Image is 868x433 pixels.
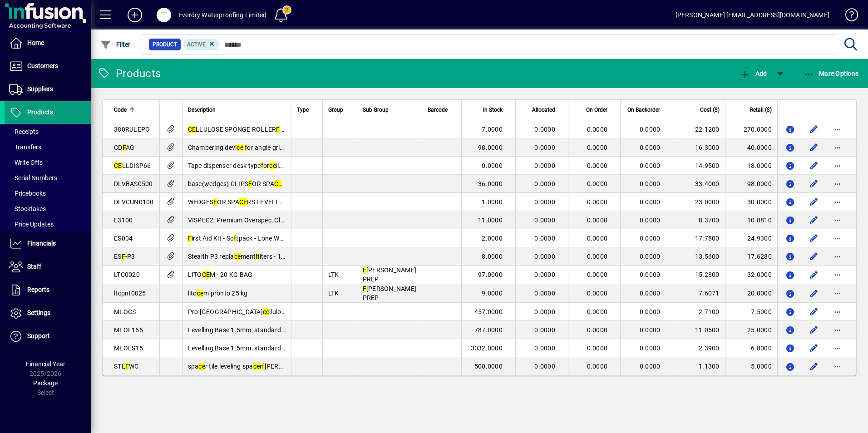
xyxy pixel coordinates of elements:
em: f [261,162,263,169]
span: Group [328,105,343,115]
span: LLDISP66 [114,162,151,169]
span: Sub Group [363,105,389,115]
td: 33.4000 [673,175,725,193]
span: WEDGES OR SPA RS LEVELLING BAG 100 PCS - ART. 17 [188,198,359,206]
span: STL WC [114,363,139,370]
button: Edit [807,305,821,319]
span: Stealth P3 repla ment ilters - 1 Pair [188,253,295,260]
span: 0.0000 [640,162,661,169]
em: ce [198,363,205,370]
td: 7.5000 [725,303,777,321]
button: More options [830,158,845,173]
em: CE [274,180,282,187]
a: Price Updates [5,216,91,232]
em: CE [114,162,122,169]
em: ce [253,363,260,370]
span: Pricebooks [9,190,46,197]
span: 2.0000 [482,235,503,242]
td: 11.0500 [673,321,725,339]
span: lito m pronto 25 kg [188,290,248,297]
div: Description [188,105,286,115]
em: CE [188,126,196,133]
em: ce [197,290,204,297]
span: MLOLS15 [114,344,143,352]
span: Chambering devi or angle grinder [188,144,293,151]
span: 0.0000 [640,235,661,242]
span: 0.0000 [534,235,555,242]
a: Knowledge Base [838,2,857,31]
span: Stocktakes [9,205,46,212]
button: Add [737,65,769,82]
div: Code [114,105,154,115]
button: More Options [801,65,861,82]
td: 18.0000 [725,157,777,175]
span: 0.0000 [587,271,608,278]
span: [PERSON_NAME] PREP [363,285,417,301]
a: Home [5,32,91,54]
span: Product [153,40,177,49]
em: F [276,126,280,133]
td: 30.0000 [725,193,777,211]
span: Receipts [9,128,39,135]
span: 0.0000 [587,126,608,133]
span: Financials [27,240,56,247]
span: Write Offs [9,159,43,166]
span: 0.0000 [534,198,555,206]
button: Edit [807,359,821,374]
span: 36.0000 [478,180,503,187]
span: 0.0000 [640,144,661,151]
div: Group [328,105,351,115]
a: Reports [5,279,91,301]
div: Type [297,105,317,115]
span: 0.0000 [587,326,608,334]
span: 0.0000 [534,144,555,151]
em: CE [202,271,210,278]
span: ES004 [114,235,133,242]
a: Staff [5,256,91,278]
em: F [188,235,192,242]
a: Receipts [5,124,91,139]
span: 0.0000 [534,290,555,297]
span: E3100 [114,216,133,224]
span: 0.0000 [534,326,555,334]
span: Financial Year [26,360,65,368]
span: 0.0000 [587,344,608,352]
button: More options [830,323,845,337]
em: F [363,266,366,274]
button: More options [830,249,845,264]
span: Code [114,105,127,115]
span: spa r tile leveling spa r [PERSON_NAME] leveling wedges and clips 1/16 tile spa rs pair leveling ... [188,363,621,370]
span: Home [27,39,44,46]
td: 270.0000 [725,120,777,138]
span: LITO M - 20 KG BAG [188,271,253,278]
span: Levelling Base 1.5mm; standard size or 2-12mm 100 PIE S [188,344,364,352]
td: 7.6071 [673,284,725,303]
a: Settings [5,302,91,325]
span: Add [740,70,767,77]
button: More options [830,213,845,227]
span: Barcode [428,105,448,115]
span: 0.0000 [640,326,661,334]
button: More options [830,177,845,191]
button: More options [830,286,845,300]
button: Edit [807,195,821,209]
span: base(wedges) CLIPS OR SPA RS LEVELLING BAG 500 P [188,180,359,187]
span: DLVCUN0100 [114,198,154,206]
span: Type [297,105,309,115]
td: 22.1200 [673,120,725,138]
span: Tape dispenser desk type or llulose 66m rolls [188,162,323,169]
span: 0.0000 [534,363,555,370]
button: Edit [807,249,821,264]
span: 0.0000 [640,290,661,297]
button: More options [830,305,845,319]
span: 97.0000 [478,271,503,278]
span: ltcpnt0025 [114,290,146,297]
span: 0.0000 [482,162,503,169]
td: 17.7800 [673,229,725,247]
a: Suppliers [5,78,91,101]
span: On Backorder [627,105,660,115]
em: ce [269,162,276,169]
span: Pro [GEOGRAPHIC_DATA] llulose sponge，thickness 5CM, covered with 2CM ilter sponge [188,308,452,315]
td: 2.7100 [673,303,725,321]
button: Edit [807,231,821,246]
